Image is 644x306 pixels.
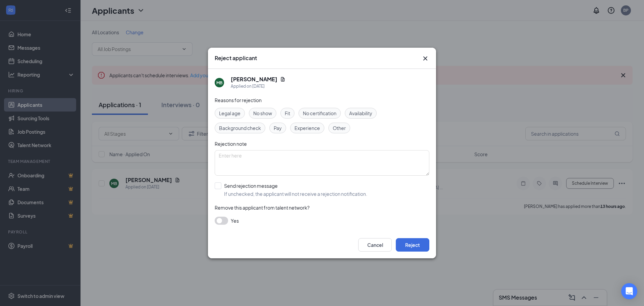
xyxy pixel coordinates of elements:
[253,110,272,117] span: No show
[216,80,222,86] div: MB
[231,76,277,83] h5: [PERSON_NAME]
[231,217,239,225] span: Yes
[396,238,429,252] button: Reject
[219,124,261,132] span: Background check
[349,110,372,117] span: Availability
[280,77,285,82] svg: Document
[215,97,262,103] span: Reasons for rejection
[274,124,282,132] span: Pay
[294,124,320,132] span: Experience
[285,110,290,117] span: Fit
[219,110,240,117] span: Legal age
[303,110,336,117] span: No certification
[421,54,429,62] button: Close
[358,238,392,252] button: Cancel
[215,205,310,211] span: Remove this applicant from talent network?
[621,283,637,299] div: Open Intercom Messenger
[333,124,346,132] span: Other
[215,141,247,147] span: Rejection note
[421,54,429,62] svg: Cross
[215,54,257,62] h3: Reject applicant
[231,83,285,90] div: Applied on [DATE]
